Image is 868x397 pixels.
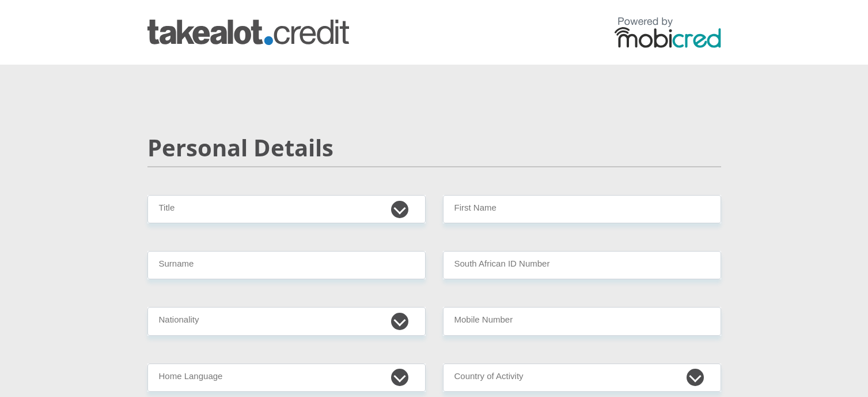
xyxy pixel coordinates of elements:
img: powered by mobicred logo [615,17,721,48]
input: ID Number [443,251,721,279]
h2: Personal Details [147,134,721,162]
input: Contact Number [443,307,721,335]
input: Surname [147,251,426,279]
input: First Name [443,195,721,223]
img: takealot_credit logo [147,20,349,45]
